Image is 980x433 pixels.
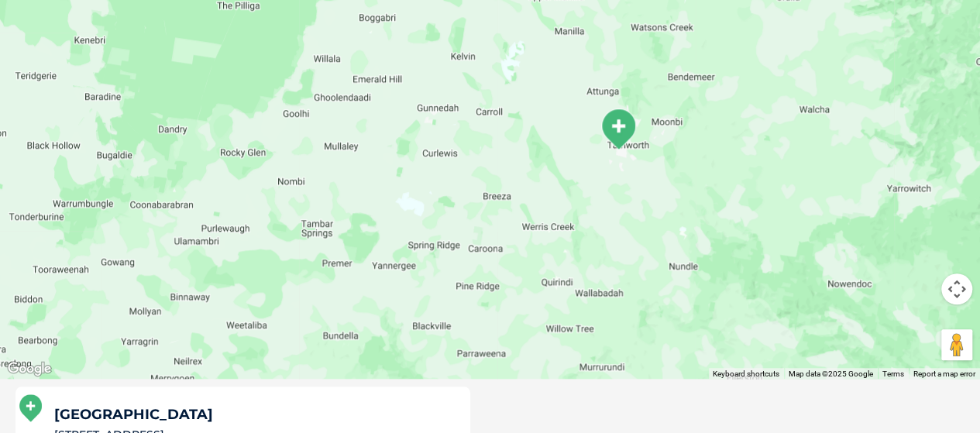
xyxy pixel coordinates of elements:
button: Keyboard shortcuts [713,369,779,380]
a: Report a map error [913,369,975,378]
a: Click to see this area on Google Maps [4,359,55,379]
button: Map camera controls [941,273,972,304]
button: Drag Pegman onto the map to open Street View [941,329,972,360]
h5: [GEOGRAPHIC_DATA] [54,407,456,421]
a: Terms (opens in new tab) [882,369,904,378]
div: South Tamworth [599,108,638,150]
img: Google [4,359,55,379]
span: Map data ©2025 Google [789,369,873,378]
